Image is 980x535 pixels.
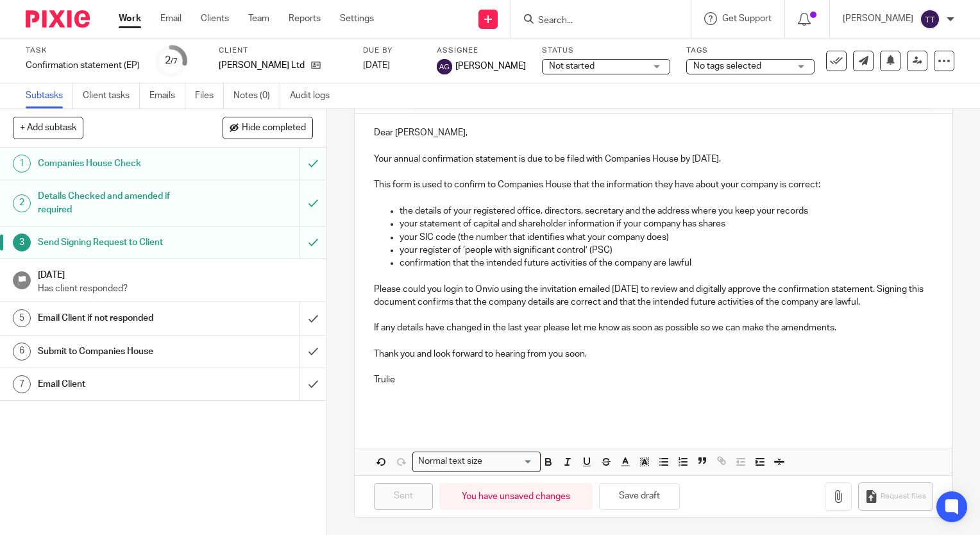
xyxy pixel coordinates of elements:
[233,83,280,108] a: Notes (0)
[437,46,526,56] label: Assignee
[13,194,31,212] div: 2
[920,9,940,30] img: svg%3E
[290,83,339,108] a: Audit logs
[374,178,933,191] p: This form is used to confirm to Companies House that the information they have about your company...
[363,61,390,70] span: [DATE]
[374,283,933,309] p: Please could you login to Onvio using the invitation emailed [DATE] to review and digitally appro...
[38,282,314,295] p: Has client responded?
[13,309,31,327] div: 5
[455,60,526,72] span: [PERSON_NAME]
[693,62,761,71] span: No tags selected
[160,12,182,25] a: Email
[219,59,305,72] p: [PERSON_NAME] Ltd
[242,123,306,133] span: Hide completed
[437,59,452,74] img: svg%3E
[843,12,913,25] p: [PERSON_NAME]
[722,14,772,23] span: Get Support
[149,83,185,108] a: Emails
[374,321,933,334] p: If any details have changed in the last year please let me know as soon as possible so we can mak...
[13,343,31,361] div: 6
[374,348,933,361] p: Thank you and look forward to hearing from you soon,
[38,266,314,282] h1: [DATE]
[340,12,374,25] a: Settings
[26,83,73,108] a: Subtasks
[374,126,933,139] p: Dear [PERSON_NAME],
[165,53,178,68] div: 2
[38,233,204,252] h1: Send Signing Request to Client
[549,62,595,71] span: Not started
[38,309,204,328] h1: Email Client if not responded
[83,83,140,108] a: Client tasks
[881,491,926,502] span: Request files
[400,217,933,230] p: your statement of capital and shareholder information if your company has shares
[400,257,933,269] p: confirmation that the intended future activities of the company are lawful
[26,46,140,56] label: Task
[400,205,933,217] p: the details of your registered office, directors, secretary and the address where you keep your r...
[363,46,421,56] label: Due by
[13,234,31,251] div: 3
[195,83,224,108] a: Files
[858,482,933,511] button: Request files
[119,12,141,25] a: Work
[439,483,593,511] div: You have unsaved changes
[13,117,83,139] button: + Add subtask
[537,15,652,27] input: Search
[487,455,533,468] input: Search for option
[201,12,229,25] a: Clients
[26,59,140,72] div: Confirmation statement (EP)
[599,483,680,511] button: Save draft
[412,452,541,471] div: Search for option
[686,46,815,56] label: Tags
[374,483,433,511] input: Sent
[13,155,31,173] div: 1
[219,46,347,56] label: Client
[26,10,90,28] img: Pixie
[38,154,204,173] h1: Companies House Check
[542,46,670,56] label: Status
[223,117,313,139] button: Hide completed
[400,231,933,244] p: your SIC code (the number that identifies what your company does)
[374,153,933,166] p: Your annual confirmation statement is due to be filed with Companies House by [DATE].
[374,373,933,386] p: Trulie
[289,12,321,25] a: Reports
[38,342,204,361] h1: Submit to Companies House
[171,58,178,65] small: /7
[38,187,204,219] h1: Details Checked and amended if required
[400,244,933,257] p: your register of ‘people with significant control’ (PSC)
[13,375,31,393] div: 7
[38,375,204,394] h1: Email Client
[248,12,269,25] a: Team
[416,455,486,468] span: Normal text size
